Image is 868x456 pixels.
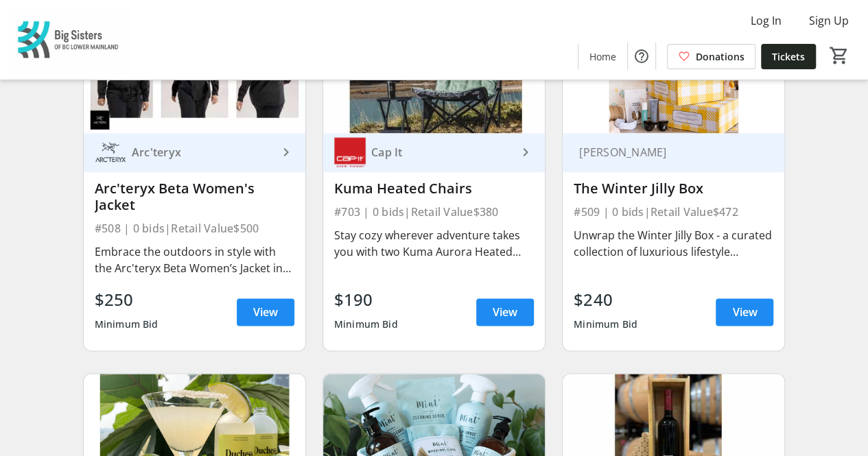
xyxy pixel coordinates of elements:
span: Donations [696,49,744,64]
div: $240 [574,287,637,312]
div: Minimum Bid [334,312,398,337]
div: #703 | 0 bids | Retail Value $380 [334,202,534,221]
div: Minimum Bid [574,312,637,337]
span: Home [589,49,616,64]
a: Cap ItCap It [323,133,545,172]
mat-icon: keyboard_arrow_right [278,144,294,160]
span: Sign Up [809,12,849,29]
button: Cart [827,43,852,68]
div: #508 | 0 bids | Retail Value $500 [95,219,294,238]
a: View [716,298,773,326]
a: Tickets [761,44,816,69]
div: Cap It [366,145,517,159]
a: Arc'teryxArc'teryx [84,133,305,172]
div: Kuma Heated Chairs [334,180,534,197]
div: Minimum Bid [95,312,159,337]
span: View [493,304,517,320]
span: Log In [751,12,782,29]
div: Unwrap the Winter Jilly Box - a curated collection of luxurious lifestyle goodies from [PERSON_NA... [574,227,773,260]
div: $250 [95,287,159,312]
span: View [253,304,278,320]
span: View [732,304,757,320]
a: View [237,298,294,326]
div: #509 | 0 bids | Retail Value $472 [574,202,773,221]
a: Home [578,44,627,69]
img: Arc'teryx [95,136,126,168]
span: Tickets [772,49,805,64]
img: Cap It [334,136,366,168]
div: [PERSON_NAME] [574,145,757,159]
button: Sign Up [798,10,860,32]
a: View [476,298,534,326]
button: Help [628,43,655,70]
img: Big Sisters of BC Lower Mainland's Logo [8,5,130,74]
div: The Winter Jilly Box [574,180,773,197]
a: Donations [667,44,755,69]
div: Stay cozy wherever adventure takes you with two Kuma Aurora Heated Chairs from Cap It. Designed f... [334,227,534,260]
div: $190 [334,287,398,312]
div: Arc'teryx [126,145,278,159]
mat-icon: keyboard_arrow_right [517,144,534,160]
button: Log In [740,10,793,32]
div: Arc'teryx Beta Women's Jacket [95,180,294,213]
div: Embrace the outdoors in style with the Arc'teryx Beta Women’s Jacket in elegant Solitude. This li... [95,243,294,276]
